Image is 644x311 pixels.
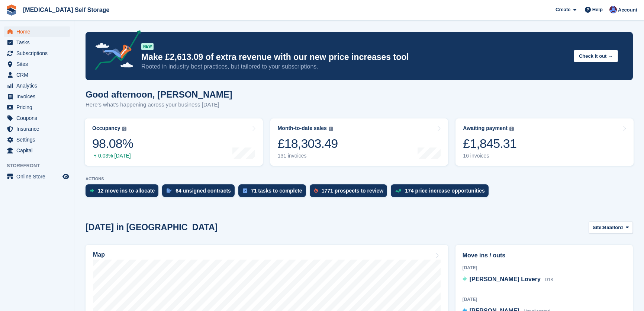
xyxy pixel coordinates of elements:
div: Awaiting payment [463,125,508,131]
span: Subscriptions [16,48,61,58]
h2: [DATE] in [GEOGRAPHIC_DATA] [86,222,218,232]
a: menu [4,113,70,123]
a: menu [4,134,70,145]
div: [DATE] [463,296,626,303]
a: Month-to-date sales £18,303.49 131 invoices [270,118,448,166]
div: 71 tasks to complete [251,188,302,194]
div: 64 unsigned contracts [176,188,231,194]
span: Account [618,6,637,14]
span: Create [556,6,570,13]
button: Check it out → [574,50,618,62]
div: Month-to-date sales [278,125,327,131]
span: Tasks [16,37,61,48]
img: price_increase_opportunities-93ffe204e8149a01c8c9dc8f82e8f89637d9d84a8eef4429ea346261dce0b2c0.svg [395,189,401,193]
div: 174 price increase opportunities [405,188,485,194]
div: NEW [141,43,154,50]
a: menu [4,37,70,48]
span: D18 [545,277,553,282]
a: 174 price increase opportunities [391,184,492,201]
p: Make £2,613.09 of extra revenue with our new price increases tool [141,52,568,63]
span: Pricing [16,102,61,112]
a: menu [4,59,70,69]
span: Coupons [16,113,61,123]
a: menu [4,26,70,37]
a: menu [4,124,70,134]
span: Site: [593,224,603,231]
span: Invoices [16,91,61,102]
img: stora-icon-8386f47178a22dfd0bd8f6a31ec36ba5ce8667c1dd55bd0f319d3a0aa187defe.svg [6,4,17,16]
a: 12 move ins to allocate [86,184,162,201]
a: Preview store [61,172,70,181]
div: 98.08% [92,136,133,151]
span: Sites [16,59,61,69]
p: ACTIONS [86,177,633,181]
a: Occupancy 98.08% 0.03% [DATE] [85,118,263,166]
div: 0.03% [DATE] [92,153,133,159]
img: contract_signature_icon-13c848040528278c33f63329250d36e43548de30e8caae1d1a13099fd9432cc5.svg [167,188,172,193]
a: Awaiting payment £1,845.31 16 invoices [455,118,634,166]
button: Site: Bideford [589,221,633,234]
img: icon-info-grey-7440780725fd019a000dd9b08b2336e03edf1995a4989e88bcd33f0948082b44.svg [329,127,333,131]
p: Here's what's happening across your business [DATE] [86,101,232,109]
img: icon-info-grey-7440780725fd019a000dd9b08b2336e03edf1995a4989e88bcd33f0948082b44.svg [509,127,514,131]
img: task-75834270c22a3079a89374b754ae025e5fb1db73e45f91037f5363f120a921f8.svg [243,188,247,193]
span: Analytics [16,80,61,91]
span: Help [592,6,603,13]
div: Occupancy [92,125,120,131]
span: Settings [16,134,61,145]
div: [DATE] [463,264,626,271]
span: [PERSON_NAME] Lovery [470,276,541,282]
img: Helen Walker [609,6,617,13]
a: 71 tasks to complete [238,184,310,201]
a: menu [4,80,70,91]
span: Bideford [603,224,623,231]
div: 16 invoices [463,153,516,159]
a: menu [4,70,70,80]
h2: Move ins / outs [463,251,626,260]
div: 131 invoices [278,153,338,159]
span: Insurance [16,124,61,134]
span: Home [16,26,61,37]
div: £1,845.31 [463,136,516,151]
a: menu [4,145,70,156]
span: Online Store [16,171,61,182]
h2: Map [93,251,105,258]
img: price-adjustments-announcement-icon-8257ccfd72463d97f412b2fc003d46551f7dbcb40ab6d574587a9cd5c0d94... [89,30,141,73]
div: 1771 prospects to review [322,188,384,194]
a: 64 unsigned contracts [162,184,238,201]
a: [MEDICAL_DATA] Self Storage [20,4,112,16]
img: prospect-51fa495bee0391a8d652442698ab0144808aea92771e9ea1ae160a38d050c398.svg [314,188,318,193]
span: CRM [16,70,61,80]
h1: Good afternoon, [PERSON_NAME] [86,89,232,99]
img: move_ins_to_allocate_icon-fdf77a2bb77ea45bf5b3d319d69a93e2d87916cf1d5bf7949dd705db3b84f3ca.svg [90,188,94,193]
div: 12 move ins to allocate [98,188,155,194]
a: 1771 prospects to review [310,184,391,201]
a: menu [4,171,70,182]
a: menu [4,102,70,112]
div: £18,303.49 [278,136,338,151]
a: menu [4,91,70,102]
a: menu [4,48,70,58]
a: [PERSON_NAME] Lovery D18 [463,275,553,285]
p: Rooted in industry best practices, but tailored to your subscriptions. [141,63,568,71]
span: Capital [16,145,61,156]
img: icon-info-grey-7440780725fd019a000dd9b08b2336e03edf1995a4989e88bcd33f0948082b44.svg [122,127,126,131]
span: Storefront [7,162,74,169]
